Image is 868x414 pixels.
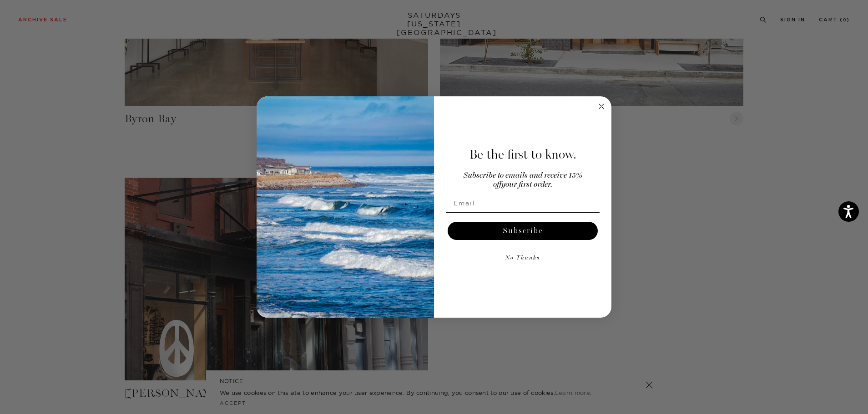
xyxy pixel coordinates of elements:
[493,181,501,189] span: off
[596,101,607,112] button: Close dialog
[446,212,600,213] img: underline
[446,194,600,212] input: Email
[257,96,434,318] img: 125c788d-000d-4f3e-b05a-1b92b2a23ec9.jpeg
[501,181,552,189] span: your first order.
[469,147,576,162] span: Be the first to know.
[448,222,598,240] button: Subscribe
[464,172,582,180] span: Subscribe to emails and receive 15%
[446,249,600,267] button: No Thanks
